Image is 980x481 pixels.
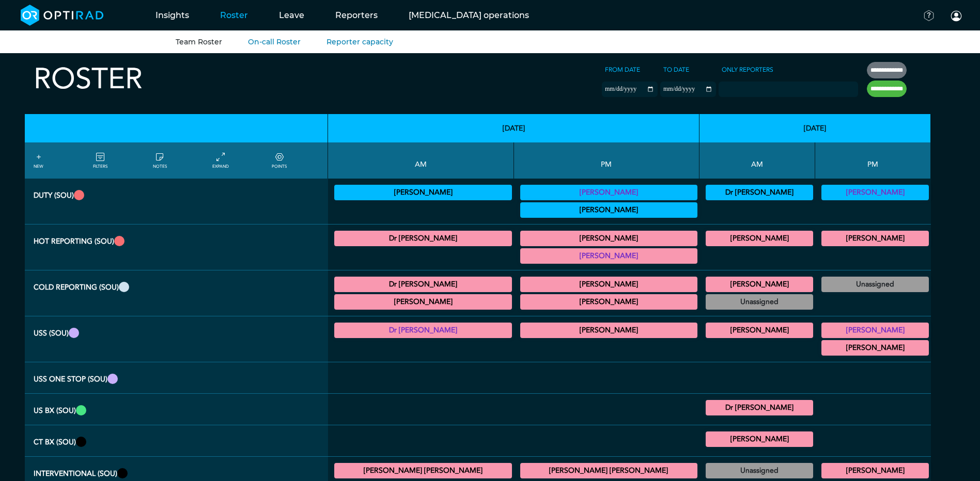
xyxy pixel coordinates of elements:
summary: Dr [PERSON_NAME] [336,232,510,245]
div: IR General Diagnostic/IR General Interventional 13:00 - 17:00 [821,463,929,478]
div: Vetting (15 PF Points) 15:00 - 17:00 [520,202,697,218]
div: US Interventional General 10:30 - 13:00 [706,400,813,415]
a: collapse/expand entries [212,151,229,170]
a: On-call Roster [248,37,301,46]
div: General US 14:00 - 17:00 [821,340,929,356]
div: MRI Trauma & Urgent/CT Trauma & Urgent 09:00 - 13:00 [706,231,813,246]
div: Vetting (30 PF Points) 09:00 - 13:00 [706,185,813,200]
a: show/hide notes [153,151,167,170]
div: General US 13:00 - 17:00 [821,323,929,338]
div: Vetting (30 PF Points) 09:00 - 13:00 [334,185,511,200]
div: General CT/General MRI 15:00 - 17:00 [520,294,697,310]
div: General US 09:00 - 13:00 [706,323,813,338]
a: Reporter capacity [326,37,393,46]
div: IR General Diagnostic/IR General Interventional 13:00 - 17:00 [520,463,697,478]
th: Duty (SOU) [25,179,328,225]
summary: [PERSON_NAME] [823,186,927,199]
div: General US 09:00 - 13:00 [334,323,511,338]
summary: Dr [PERSON_NAME] [336,278,510,291]
h2: Roster [34,62,143,97]
div: General MRI/General CT 13:00 - 17:00 [821,277,929,292]
img: brand-opti-rad-logos-blue-and-white-d2f68631ba2948856bd03f2d395fb146ddc8fb01b4b6e9315ea85fa773367... [21,5,104,26]
div: CT Trauma & Urgent/MRI Trauma & Urgent 13:00 - 17:30 [520,231,697,246]
div: CT Intervention Body 09:00 - 13:00 [706,431,813,447]
div: General US 13:30 - 17:00 [520,323,697,338]
th: US Bx (SOU) [25,394,328,425]
div: General CT/General MRI 13:00 - 14:00 [520,277,697,292]
label: Only Reporters [719,62,776,77]
th: PM [514,142,699,179]
summary: [PERSON_NAME] [522,296,696,308]
div: Vetting (30 PF Points) 13:00 - 17:00 [821,185,929,200]
div: MRI Trauma & Urgent/CT Trauma & Urgent 13:00 - 17:00 [821,231,929,246]
a: collapse/expand expected points [272,151,287,170]
summary: [PERSON_NAME] [823,232,927,245]
summary: [PERSON_NAME] [522,278,696,291]
summary: [PERSON_NAME] [707,433,812,445]
summary: [PERSON_NAME] [336,186,510,199]
div: IR General Interventional/IR General Diagnostic 09:00 - 13:00 [334,463,511,478]
label: To date [660,62,692,77]
summary: Unassigned [823,278,927,291]
th: PM [815,142,931,179]
summary: [PERSON_NAME] [823,324,927,336]
summary: [PERSON_NAME] [336,296,510,308]
th: Hot Reporting (SOU) [25,225,328,270]
summary: Unassigned [707,296,812,308]
div: General MRI 07:00 - 09:00 [706,277,813,292]
summary: Dr [PERSON_NAME] [707,402,812,414]
summary: [PERSON_NAME] [707,324,812,336]
th: [DATE] [328,114,699,142]
summary: [PERSON_NAME] [707,232,812,245]
summary: [PERSON_NAME] [823,464,927,477]
th: USS One Stop (SOU) [25,362,328,394]
div: Vetting 13:00 - 15:00 [520,185,697,200]
input: null [720,83,771,92]
div: General MRI/General CT 09:00 - 13:00 [706,294,813,310]
th: AM [699,142,815,179]
div: General MRI 07:00 - 09:00 [334,277,511,292]
summary: [PERSON_NAME] [PERSON_NAME] [522,464,696,477]
th: AM [328,142,514,179]
summary: [PERSON_NAME] [522,186,696,199]
summary: [PERSON_NAME] [522,324,696,336]
summary: Dr [PERSON_NAME] [707,186,812,199]
summary: [PERSON_NAME] [PERSON_NAME] [336,464,510,477]
div: CT Trauma & Urgent/MRI Trauma & Urgent 15:00 - 17:00 [520,248,697,264]
a: NEW [34,151,43,170]
th: USS (SOU) [25,316,328,362]
summary: [PERSON_NAME] [522,232,696,245]
th: Cold Reporting (SOU) [25,270,328,316]
th: CT Bx (SOU) [25,425,328,457]
summary: Unassigned [707,464,812,477]
summary: Dr [PERSON_NAME] [336,324,510,336]
th: [DATE] [699,114,931,142]
summary: [PERSON_NAME] [707,278,812,291]
a: Team Roster [176,37,222,46]
div: MRI Trauma & Urgent/CT Trauma & Urgent 09:00 - 13:00 [334,231,511,246]
summary: [PERSON_NAME] [522,250,696,262]
div: General CT 09:30 - 10:30 [334,294,511,310]
summary: [PERSON_NAME] [522,204,696,216]
div: IR General Diagnostic/IR General Interventional 09:00 - 13:00 [706,463,813,478]
label: From date [602,62,643,77]
a: FILTERS [93,151,107,170]
summary: [PERSON_NAME] [823,342,927,354]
